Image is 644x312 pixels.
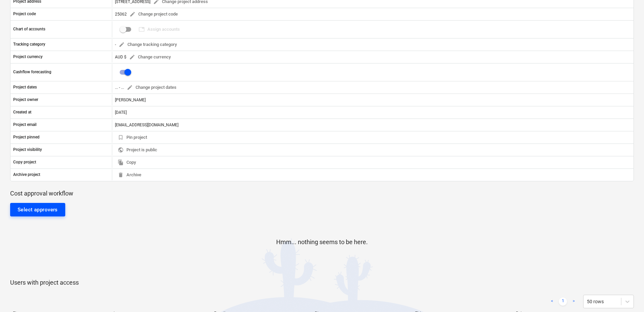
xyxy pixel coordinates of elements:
[127,9,181,20] button: Change project code
[118,134,124,140] span: bookmark_border
[13,69,51,75] p: Cashflow forecasting
[610,280,644,312] iframe: Chat Widget
[129,54,135,60] span: edit
[115,145,160,155] button: Project is public
[10,189,634,198] p: Cost approval workflow
[13,97,38,103] p: Project owner
[13,134,40,140] p: Project pinned
[13,109,31,115] p: Created at
[112,107,634,118] div: [DATE]
[118,147,124,153] span: public
[115,54,126,59] span: AUD $
[115,170,144,180] button: Archive
[18,205,58,214] div: Select approvers
[10,279,634,287] p: Users with project access
[13,42,45,47] p: Tracking category
[115,157,139,168] button: Copy
[129,11,136,17] span: edit
[118,172,124,178] span: delete
[548,297,556,306] a: Previous page
[118,146,157,154] span: Project is public
[115,85,124,90] div: ... - ...
[118,159,124,165] span: file_copy
[13,172,40,178] p: Archive project
[115,132,150,143] button: Pin project
[570,297,578,306] a: Next page
[115,40,180,50] div: -
[559,297,567,306] a: Page 1 is your current page
[118,159,136,166] span: Copy
[116,40,180,50] button: Change tracking category
[13,54,43,60] p: Project currency
[119,41,177,49] span: Change tracking category
[124,82,179,93] button: Change project dates
[112,95,634,105] div: [PERSON_NAME]
[10,203,65,216] button: Select approvers
[118,171,141,179] span: Archive
[13,84,37,90] p: Project dates
[115,9,181,20] div: 25062
[129,10,178,18] span: Change project code
[13,147,42,153] p: Project visibility
[126,52,173,62] button: Change currency
[118,134,147,141] span: Pin project
[127,84,133,90] span: edit
[13,11,36,17] p: Project code
[112,120,634,130] div: [EMAIL_ADDRESS][DOMAIN_NAME]
[13,122,37,128] p: Project email
[13,159,36,165] p: Copy project
[276,238,368,246] p: Hmm... nothing seems to be here.
[129,53,171,61] span: Change currency
[127,84,176,92] span: Change project dates
[119,42,125,48] span: edit
[13,26,45,32] p: Chart of accounts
